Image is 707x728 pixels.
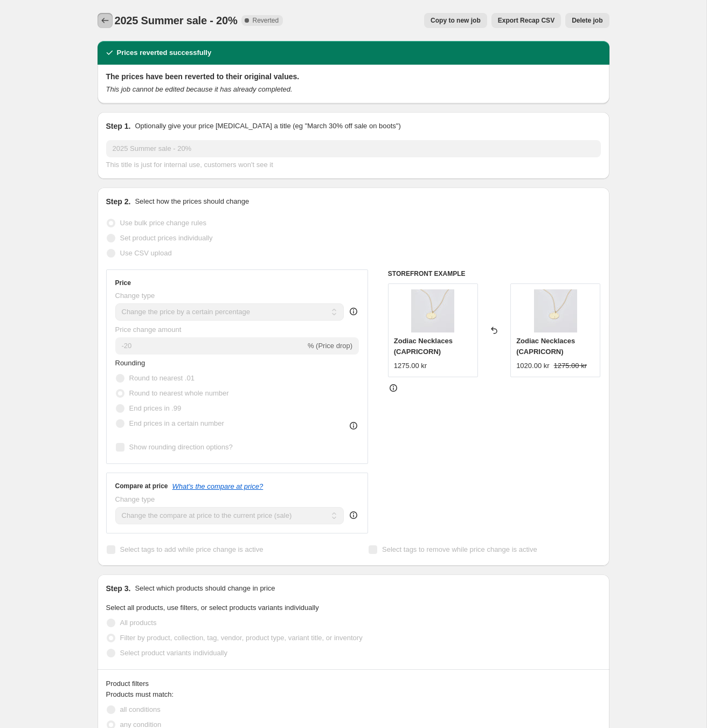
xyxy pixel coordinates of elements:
[117,47,212,58] h2: Prices reverted successfully
[115,292,155,300] span: Change type
[129,389,229,397] span: Round to nearest whole number
[394,337,453,356] span: Zodiac Necklaces (CAPRICORN)
[115,279,131,287] h3: Price
[348,510,359,521] div: help
[411,289,454,332] img: ZODIAC_ARIES_NECKLACE_GP_TRINE_TUXEN_2000x2500_32497e0d-ede7-4bf2-aca8-7e5ec259a21b_80x.jpg
[106,583,131,594] h2: Step 3.
[106,121,131,131] h2: Step 1.
[565,13,609,28] button: Delete job
[572,16,602,25] span: Delete job
[382,545,537,553] span: Select tags to remove while price change is active
[106,604,319,612] span: Select all products, use filters, or select products variants individually
[120,649,227,657] span: Select product variants individually
[106,161,273,169] span: This title is just for internal use, customers won't see it
[120,249,172,257] span: Use CSV upload
[498,16,554,25] span: Export Recap CSV
[120,234,213,242] span: Set product prices individually
[534,289,577,332] img: ZODIAC_ARIES_NECKLACE_GP_TRINE_TUXEN_2000x2500_32497e0d-ede7-4bf2-aca8-7e5ec259a21b_80x.jpg
[106,71,601,82] h2: The prices have been reverted to their original values.
[115,325,182,334] span: Price change amount
[516,360,549,371] div: 1020.00 kr
[120,705,161,713] span: all conditions
[172,482,264,490] button: What's the compare at price?
[106,690,174,698] span: Products must match:
[106,140,601,157] input: 30% off holiday sale
[115,337,306,355] input: -15
[120,545,264,553] span: Select tags to add while price change is active
[135,196,249,207] p: Select how the prices should change
[115,495,155,503] span: Change type
[106,196,131,207] h2: Step 2.
[388,269,601,278] h6: STOREFRONT EXAMPLE
[135,583,275,594] p: Select which products should change in price
[129,404,182,412] span: End prices in .99
[554,360,587,371] strike: 1275.00 kr
[252,16,279,25] span: Reverted
[120,634,363,642] span: Filter by product, collection, tag, vendor, product type, variant title, or inventory
[98,13,113,28] button: Price change jobs
[106,85,293,93] i: This job cannot be edited because it has already completed.
[115,15,238,26] span: 2025 Summer sale - 20%
[491,13,561,28] button: Export Recap CSV
[120,219,206,227] span: Use bulk price change rules
[135,121,400,131] p: Optionally give your price [MEDICAL_DATA] a title (eg "March 30% off sale on boots")
[308,342,352,350] span: % (Price drop)
[129,419,224,427] span: End prices in a certain number
[115,359,145,367] span: Rounding
[394,360,427,371] div: 1275.00 kr
[115,482,168,490] h3: Compare at price
[120,619,157,627] span: All products
[516,337,575,356] span: Zodiac Necklaces (CAPRICORN)
[129,443,233,451] span: Show rounding direction options?
[129,374,195,382] span: Round to nearest .01
[424,13,487,28] button: Copy to new job
[106,678,601,689] div: Product filters
[348,306,359,317] div: help
[431,16,481,25] span: Copy to new job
